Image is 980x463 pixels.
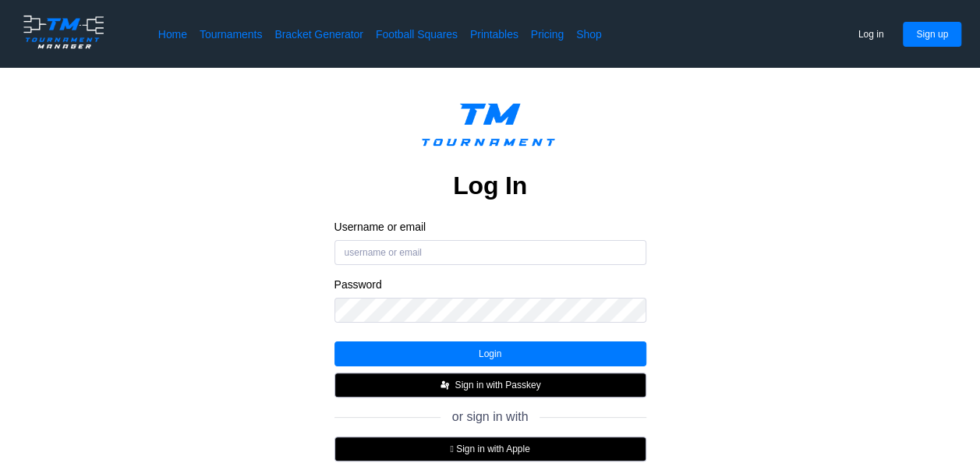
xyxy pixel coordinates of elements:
button: Sign in with Passkey [334,373,646,398]
img: logo.ffa97a18e3bf2c7d.png [409,93,571,164]
a: Home [158,27,187,42]
button:  Sign in with Apple [334,436,646,461]
button: Login [334,341,646,366]
button: Sign up [903,22,961,47]
label: Username or email [334,220,646,234]
a: Pricing [531,27,564,42]
a: Bracket Generator [274,27,363,42]
input: username or email [334,240,646,265]
a: Printables [470,27,518,42]
a: Shop [576,27,602,42]
button: Log in [845,22,897,47]
img: logo.ffa97a18e3bf2c7d.png [19,12,108,51]
a: Football Squares [376,27,458,42]
span: or sign in with [452,410,529,424]
label: Password [334,277,646,292]
img: FIDO_Passkey_mark_A_white.b30a49376ae8d2d8495b153dc42f1869.svg [439,379,451,391]
h2: Log In [453,170,527,201]
a: Tournaments [200,27,262,42]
